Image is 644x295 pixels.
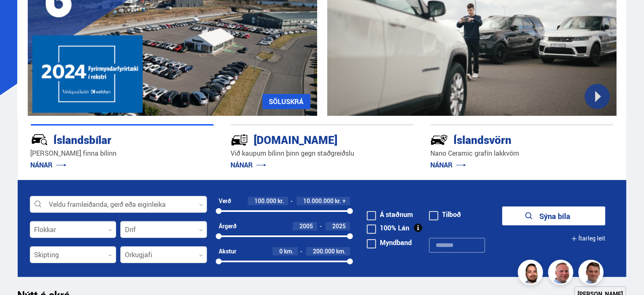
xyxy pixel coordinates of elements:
[430,160,466,170] a: NÁNAR
[31,160,66,170] a: NÁNAR
[299,222,313,230] span: 2005
[429,211,461,218] label: Tilboð
[367,211,413,218] label: Á staðnum
[31,149,214,158] p: [PERSON_NAME] finna bílinn
[284,248,294,255] span: km.
[430,132,583,146] div: Íslandsvörn
[219,223,236,230] div: Árgerð
[313,247,335,255] span: 200.000
[31,132,184,146] div: Íslandsbílar
[502,206,605,225] button: Sýna bíla
[262,94,310,109] a: SÖLUSKRÁ
[549,261,575,286] img: siFngHWaQ9KaOqBr.png
[519,261,544,286] img: nhp88E3Fdnt1Opn2.png
[303,197,334,205] span: 10.000.000
[580,261,605,286] img: FbJEzSuNWCJXmdc-.webp
[367,225,409,231] label: 100% Lán
[336,248,346,255] span: km.
[367,239,412,246] label: Myndband
[335,198,341,204] span: kr.
[219,198,231,204] div: Verð
[332,222,346,230] span: 2025
[231,149,413,158] p: Við kaupum bílinn þinn gegn staðgreiðslu
[279,247,283,255] span: 0
[430,149,613,158] p: Nano Ceramic grafín lakkvörn
[278,198,284,204] span: kr.
[342,198,346,204] span: +
[571,229,605,248] button: Ítarleg leit
[31,131,48,149] img: JRvxyua_JYH6wB4c.svg
[219,248,236,255] div: Akstur
[231,131,248,149] img: tr5P-W3DuiFaO7aO.svg
[254,197,276,205] span: 100.000
[231,160,266,170] a: NÁNAR
[7,3,32,29] button: Opna LiveChat spjallviðmót
[430,131,448,149] img: -Svtn6bYgwAsiwNX.svg
[231,132,384,146] div: [DOMAIN_NAME]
